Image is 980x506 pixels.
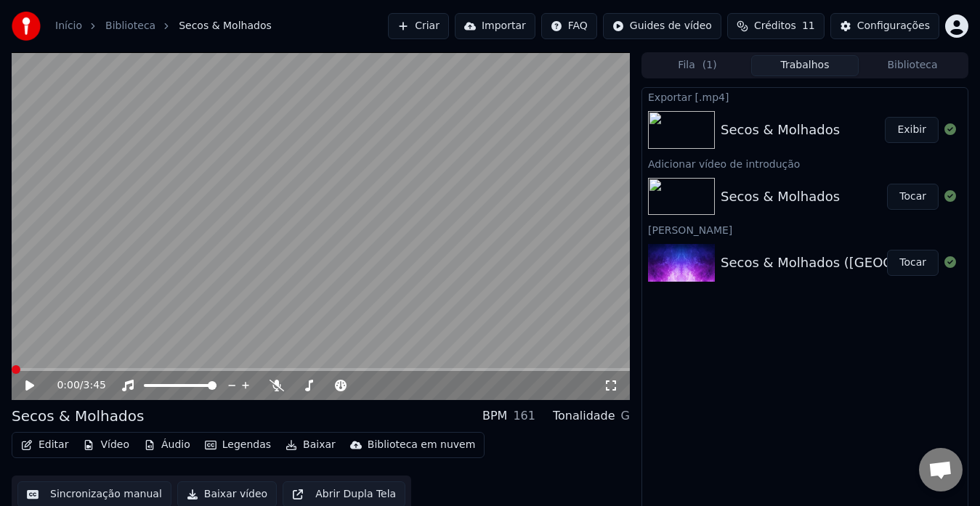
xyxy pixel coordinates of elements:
div: [PERSON_NAME] [642,221,968,238]
button: Vídeo [77,435,135,455]
button: Tocar [887,184,939,210]
div: Configurações [857,19,930,33]
button: Créditos11 [727,13,825,39]
button: Trabalhos [751,55,859,76]
span: 0:00 [57,378,79,393]
div: / [57,378,92,393]
span: Secos & Molhados [179,19,272,33]
button: Fila [644,55,751,76]
button: Tocar [887,250,939,276]
div: Secos & Molhados [721,187,840,207]
span: Créditos [754,19,796,33]
button: Baixar [280,435,341,455]
button: Biblioteca [859,55,966,76]
button: Exibir [885,117,939,143]
div: Tonalidade [553,407,615,425]
div: G [621,407,630,425]
button: Guides de vídeo [603,13,721,39]
div: Adicionar vídeo de introdução [642,155,968,172]
span: 11 [802,19,815,33]
img: youka [12,12,41,41]
a: Bate-papo aberto [919,448,963,491]
nav: breadcrumb [55,19,272,33]
div: Secos & Molhados [721,120,840,140]
span: ( 1 ) [702,58,717,73]
button: FAQ [541,13,597,39]
div: BPM [482,407,507,425]
a: Biblioteca [105,19,155,33]
div: Biblioteca em nuvem [368,438,476,452]
button: Legendas [199,435,277,455]
div: Exportar [.mp4] [642,88,968,105]
button: Editar [15,435,74,455]
a: Início [55,19,82,33]
div: 161 [513,407,535,425]
span: 3:45 [84,378,106,393]
button: Áudio [138,435,196,455]
button: Importar [455,13,535,39]
div: Secos & Molhados [12,406,144,426]
button: Configurações [830,13,939,39]
button: Criar [388,13,449,39]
